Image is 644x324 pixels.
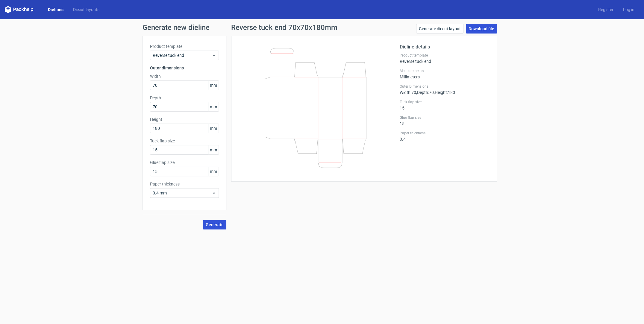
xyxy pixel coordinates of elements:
label: Tuck flap size [400,100,490,104]
label: Paper thickness [150,181,219,187]
h1: Generate new dieline [143,24,502,31]
label: Tuck flap size [150,138,219,144]
span: mm [208,145,219,154]
label: Height [150,116,219,122]
button: Generate [203,220,226,229]
a: Diecut layouts [68,7,104,13]
div: Millimeters [400,69,490,79]
a: Generate diecut layout [416,24,463,34]
label: Product template [400,53,490,58]
div: Reverse tuck end [400,53,490,64]
h2: Dieline details [400,43,490,51]
a: Download file [466,24,497,34]
div: 15 [400,115,490,126]
span: mm [208,81,219,90]
span: mm [208,102,219,111]
span: , Depth : 70 [416,90,434,95]
label: Outer Dimensions [400,84,490,89]
span: , Height : 180 [434,90,455,95]
label: Product template [150,43,219,49]
a: Register [593,7,618,13]
label: Glue flap size [400,115,490,120]
a: Log in [618,7,639,13]
span: Width : 70 [400,90,416,95]
label: Width [150,73,219,79]
span: Generate [206,223,224,227]
label: Depth [150,95,219,101]
label: Paper thickness [400,131,490,136]
h1: Reverse tuck end 70x70x180mm [231,24,337,31]
span: mm [208,167,219,176]
a: Dielines [43,7,68,13]
h3: Outer dimensions [150,65,219,71]
span: Reverse tuck end [153,52,212,58]
div: 0.4 [400,131,490,142]
span: mm [208,124,219,133]
label: Measurements [400,69,490,73]
div: 15 [400,100,490,110]
span: 0.4 mm [153,190,212,196]
label: Glue flap size [150,159,219,165]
